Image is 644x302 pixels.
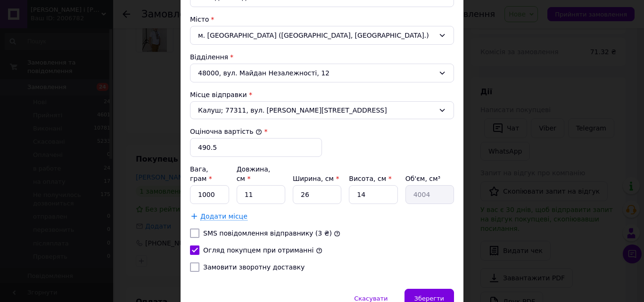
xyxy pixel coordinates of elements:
div: Об'єм, см³ [405,174,454,183]
div: Місце відправки [190,90,454,99]
label: SMS повідомлення відправнику (3 ₴) [203,229,332,237]
span: Додати місце [200,212,248,220]
div: м. [GEOGRAPHIC_DATA] ([GEOGRAPHIC_DATA], [GEOGRAPHIC_DATA].) [190,26,454,45]
div: 48000, вул. Майдан Незалежності, 12 [190,64,454,82]
label: Ширина, см [293,175,339,182]
span: Зберегти [414,295,444,302]
label: Огляд покупцем при отриманні [203,246,314,254]
span: Калуш; 77311, вул. [PERSON_NAME][STREET_ADDRESS] [198,106,435,115]
label: Довжина, см [237,165,271,182]
span: Скасувати [354,295,388,302]
div: Місто [190,15,454,24]
div: Відділення [190,52,454,62]
label: Замовити зворотну доставку [203,263,305,271]
label: Висота, см [349,175,391,182]
label: Вага, грам [190,165,212,182]
label: Оціночна вартість [190,128,262,135]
